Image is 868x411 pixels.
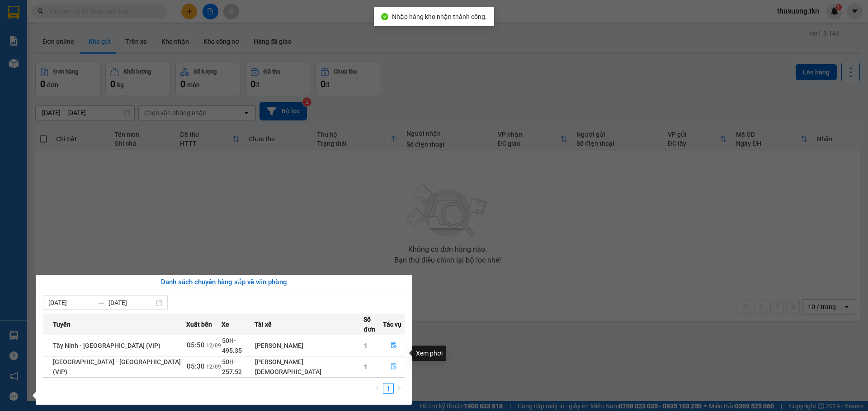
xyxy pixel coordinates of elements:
[394,383,405,394] button: right
[255,341,363,351] div: [PERSON_NAME]
[43,277,405,288] div: Danh sách chuyến hàng sắp về văn phòng
[98,299,105,306] span: to
[396,385,402,391] span: right
[53,342,160,349] span: Tây Ninh - [GEOGRAPHIC_DATA] (VIP)
[381,13,388,20] span: check-circle
[383,338,404,353] button: file-done
[364,363,368,370] span: 1
[186,319,212,329] span: Xuất bến
[222,358,242,375] span: 50H-257.52
[372,383,383,394] li: Previous Page
[394,383,405,394] li: Next Page
[48,298,94,308] input: Từ ngày
[383,383,393,393] a: 1
[391,363,397,370] span: file-done
[53,319,71,329] span: Tuyến
[372,383,383,394] button: left
[98,299,105,306] span: swap-right
[108,298,154,308] input: Đến ngày
[375,385,380,391] span: left
[222,337,242,354] span: 50H-495.35
[255,357,363,377] div: [PERSON_NAME][DEMOGRAPHIC_DATA]
[187,362,205,370] span: 05:30
[383,319,401,329] span: Tác vụ
[187,341,205,349] span: 05:50
[383,360,404,374] button: file-done
[206,342,221,349] span: 12/09
[206,364,221,370] span: 12/09
[391,342,397,349] span: file-done
[392,13,487,20] span: Nhập hàng kho nhận thành công.
[363,314,382,334] span: Số đơn
[222,319,229,329] span: Xe
[53,358,181,375] span: [GEOGRAPHIC_DATA] - [GEOGRAPHIC_DATA] (VIP)
[364,342,368,349] span: 1
[383,383,394,394] li: 1
[255,319,272,329] span: Tài xế
[412,346,446,361] div: Xem phơi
